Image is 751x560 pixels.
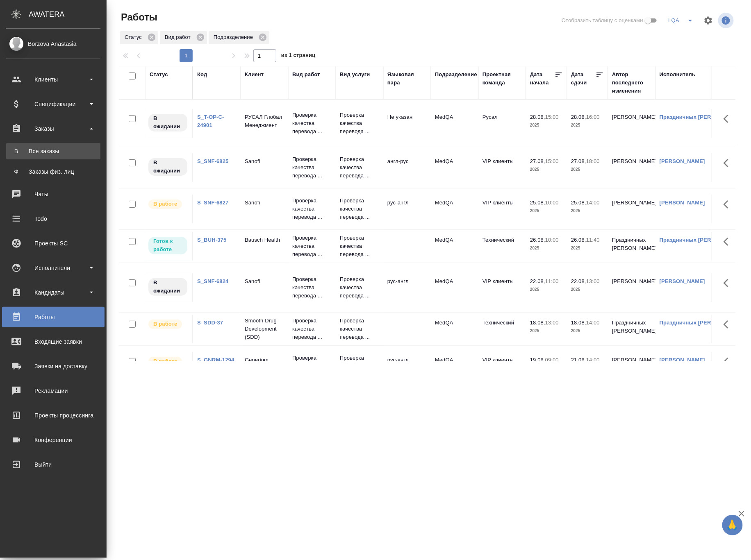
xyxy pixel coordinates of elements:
p: 2025 [530,244,563,252]
div: Клиенты [6,73,100,86]
p: 10:00 [545,200,559,206]
p: В работе [153,320,177,328]
div: Кандидаты [6,286,100,299]
div: Чаты [6,188,100,200]
div: Вид работ [292,70,320,79]
div: Спецификации [6,98,100,110]
a: Работы [2,307,105,327]
p: 14:00 [586,357,600,363]
td: MedQA [431,273,478,302]
div: Дата сдачи [571,70,596,87]
p: 10:00 [545,237,559,243]
p: Готов к работе [153,237,182,254]
div: Исполнитель выполняет работу [148,319,188,330]
div: split button [666,14,699,27]
p: 26.08, [530,237,545,243]
a: [PERSON_NAME] [660,357,705,363]
p: Sanofi [245,199,284,207]
a: Todo [2,209,105,229]
p: 2025 [530,286,563,294]
a: S_SDD-37 [197,320,223,326]
span: из 1 страниц [281,50,316,62]
div: Вид услуги [340,70,370,79]
p: 11:00 [545,278,559,284]
button: Здесь прячутся важные кнопки [719,195,738,214]
p: В ожидании [153,279,182,295]
td: MedQA [431,315,478,343]
td: Русал [478,109,526,138]
button: Здесь прячутся важные кнопки [719,153,738,173]
td: [PERSON_NAME] [608,273,655,302]
a: Конференции [2,430,105,450]
span: Работы [119,11,157,24]
div: Заявки на доставку [6,360,100,372]
button: Здесь прячутся важные кнопки [719,273,738,293]
div: Код [197,70,207,79]
td: англ-рус [383,153,431,182]
div: Заказы физ. лиц [10,168,96,176]
div: Статус [150,70,168,79]
div: Проекты SC [6,237,100,249]
td: [PERSON_NAME] [608,153,655,182]
div: Проекты процессинга [6,409,100,422]
div: Выйти [6,458,100,471]
p: 2025 [530,121,563,129]
div: Проектная команда [482,70,522,87]
p: 09:00 [545,357,559,363]
td: Технический [478,315,526,343]
a: S_SNF-6825 [197,158,229,164]
p: Проверка качества перевода ... [292,111,332,136]
td: [PERSON_NAME] [608,352,655,381]
p: Проверка качества перевода ... [340,275,379,300]
div: Все заказы [10,147,96,155]
p: Проверка качества перевода ... [340,317,379,341]
a: Входящие заявки [2,331,105,352]
p: 2025 [530,166,563,174]
a: Чаты [2,184,105,204]
a: S_T-OP-C-24901 [197,114,224,128]
p: 28.08, [571,114,586,120]
p: 15:00 [545,158,559,164]
div: Todo [6,213,100,225]
td: [PERSON_NAME] [608,109,655,138]
button: Здесь прячутся важные кнопки [719,352,738,372]
p: Подразделение [214,33,256,41]
div: Подразделение [209,31,269,44]
div: Входящие заявки [6,336,100,348]
p: 2025 [571,166,604,174]
a: Рекламации [2,381,105,401]
a: Праздничных [PERSON_NAME] [660,320,744,326]
div: Подразделение [435,70,477,79]
p: Sanofi [245,157,284,166]
div: Языковая пара [387,70,427,87]
p: 22.08, [530,278,545,284]
div: Исполнитель [660,70,696,79]
p: 2025 [571,121,604,129]
a: S_SNF-6827 [197,200,229,206]
div: Автор последнего изменения [612,70,651,95]
button: Здесь прячутся важные кнопки [719,232,738,252]
p: Sanofi [245,277,284,286]
p: Статус [125,33,145,41]
p: 27.08, [530,158,545,164]
p: 13:00 [545,320,559,326]
p: 26.08, [571,237,586,243]
p: Вид работ [165,33,193,41]
p: Проверка качества перевода ... [292,234,332,258]
a: Заявки на доставку [2,356,105,376]
p: 2025 [571,244,604,252]
p: Проверка качества перевода ... [340,234,379,258]
td: MedQA [431,232,478,261]
p: 15:00 [545,114,559,120]
span: 🙏 [726,517,740,534]
span: Посмотреть информацию [718,13,735,28]
span: Настроить таблицу [699,11,718,30]
p: 22.08, [571,278,586,284]
p: 2025 [530,207,563,215]
td: рус-англ [383,195,431,223]
a: S_BUH-375 [197,237,226,243]
div: Исполнитель назначен, приступать к работе пока рано [148,277,188,297]
p: Проверка качества перевода ... [340,111,379,136]
div: Вид работ [160,31,207,44]
td: MedQA [431,109,478,138]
